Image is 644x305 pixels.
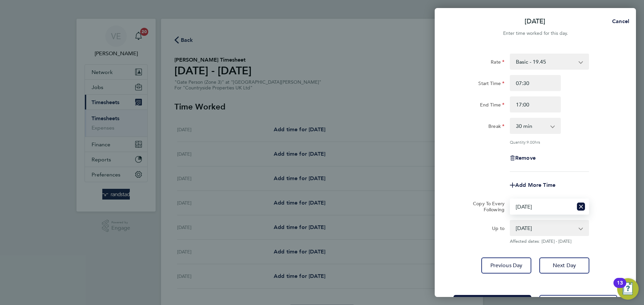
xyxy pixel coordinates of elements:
label: Break [488,123,504,131]
div: Quantity: hrs [510,139,589,145]
input: E.g. 08:00 [510,75,561,91]
label: Copy To Every Following [468,201,504,213]
span: 9.00 [527,139,535,145]
label: Start Time [478,80,504,88]
span: Previous Day [490,262,523,269]
label: Rate [491,59,504,67]
div: Enter time worked for this day. [435,29,636,37]
input: E.g. 18:00 [510,96,561,112]
button: Next Day [539,257,589,274]
p: [DATE] [525,17,545,26]
label: End Time [480,102,504,110]
button: Open Resource Center, 13 new notifications [617,278,639,300]
span: Cancel [610,18,629,24]
span: Add More Time [515,182,555,188]
button: Remove [510,155,536,161]
span: Affected dates: [DATE] - [DATE] [510,239,589,244]
span: Remove [515,155,536,161]
button: Previous Day [481,257,531,274]
button: Reset selection [577,199,585,214]
button: Cancel [601,15,636,28]
button: Add More Time [510,182,555,188]
label: Up to [492,225,504,233]
div: 13 [617,283,623,292]
span: Next Day [553,262,576,269]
